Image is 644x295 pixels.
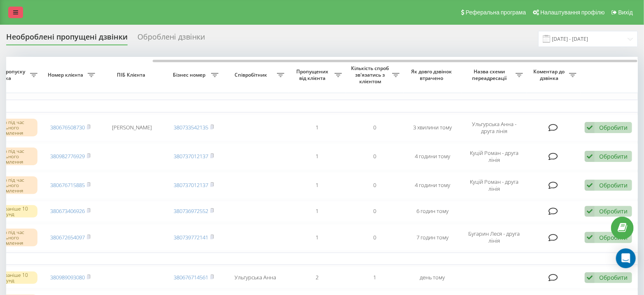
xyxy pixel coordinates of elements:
[350,65,392,84] span: Кількість спроб зв'язатись з клієнтом
[288,267,346,288] td: 2
[599,152,628,160] div: Обробити
[227,72,277,78] span: Співробітник
[346,201,404,222] td: 0
[599,207,628,215] div: Обробити
[346,172,404,199] td: 0
[404,267,461,288] td: день тому
[404,114,461,141] td: 3 хвилини тому
[50,234,85,241] a: 380672654097
[599,181,628,189] div: Обробити
[174,124,208,131] a: 380733542135
[404,224,461,251] td: 7 годин тому
[288,201,346,222] td: 1
[50,181,85,189] a: 380676715885
[6,33,128,45] div: Необроблені пропущені дзвінки
[50,207,85,215] a: 380673406926
[223,267,288,288] td: Ульгурська Анна
[346,143,404,170] td: 0
[137,33,205,45] div: Оброблені дзвінки
[461,114,527,141] td: Ульгурська Анна - друга лінія
[174,152,208,160] a: 380737012137
[461,224,527,251] td: Бугарин Леся - друга лінія
[288,114,346,141] td: 1
[618,9,633,16] span: Вихід
[410,68,455,81] span: Як довго дзвінок втрачено
[169,72,211,78] span: Бізнес номер
[288,224,346,251] td: 1
[404,201,461,222] td: 6 годин тому
[99,114,165,141] td: [PERSON_NAME]
[288,143,346,170] td: 1
[174,234,208,241] a: 380739772141
[106,72,158,78] span: ПІБ Клієнта
[404,172,461,199] td: 4 години тому
[50,152,85,160] a: 380982776929
[346,267,404,288] td: 1
[616,248,636,268] div: Open Intercom Messenger
[174,181,208,189] a: 380737012137
[46,72,88,78] span: Номер клієнта
[461,172,527,199] td: Куцій Роман - друга лінія
[531,68,569,81] span: Коментар до дзвінка
[174,274,208,281] a: 380676714561
[346,224,404,251] td: 0
[599,274,628,281] div: Обробити
[599,124,628,131] div: Обробити
[288,172,346,199] td: 1
[466,9,526,16] span: Реферальна програма
[461,143,527,170] td: Куцій Роман - друга лінія
[50,274,85,281] a: 380989093080
[540,9,604,16] span: Налаштування профілю
[346,114,404,141] td: 0
[404,143,461,170] td: 4 години тому
[174,207,208,215] a: 380736972552
[50,124,85,131] a: 380676508730
[293,68,335,81] span: Пропущених від клієнта
[465,68,516,81] span: Назва схеми переадресації
[599,234,628,241] div: Обробити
